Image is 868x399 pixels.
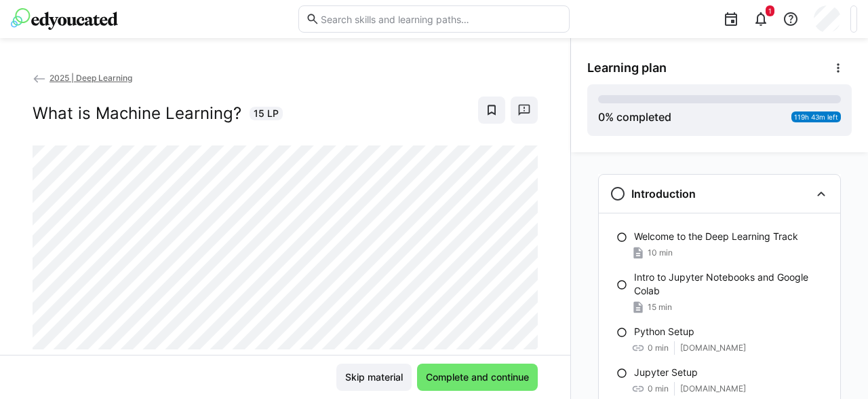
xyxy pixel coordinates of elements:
span: 10 min [648,247,673,258]
h2: What is Machine Learning? [33,103,241,124]
p: Jupyter Setup [634,366,698,379]
span: 2025 | Deep Learning [50,73,132,83]
span: 15 LP [254,107,279,120]
span: Learning plan [587,60,667,75]
a: 2025 | Deep Learning [33,73,132,83]
div: % completed [598,109,671,125]
span: 0 min [648,383,669,394]
span: Complete and continue [424,370,531,384]
span: 0 [598,110,605,124]
span: 15 min [648,302,672,313]
p: Intro to Jupyter Notebooks and Google Colab [634,271,829,298]
p: Welcome to the Deep Learning Track [634,230,798,243]
p: Python Setup [634,325,694,339]
span: 1 [768,7,772,15]
span: [DOMAIN_NAME] [680,383,746,394]
button: Skip material [336,364,412,391]
h3: Introduction [631,187,696,201]
span: [DOMAIN_NAME] [680,343,746,353]
input: Search skills and learning paths… [319,13,562,25]
button: Complete and continue [417,364,538,391]
span: 0 min [648,343,669,353]
span: 119h 43m left [794,113,838,121]
span: Skip material [343,370,405,384]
